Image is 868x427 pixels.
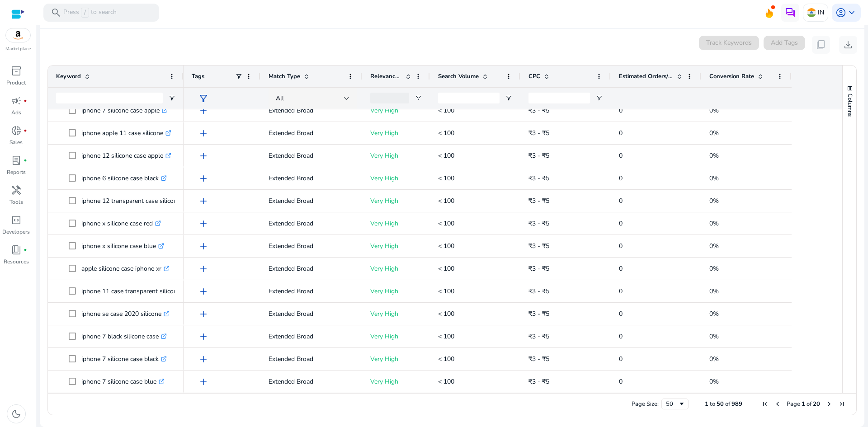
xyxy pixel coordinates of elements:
[269,214,354,233] p: Extended Broad
[11,215,22,225] span: code_blocks
[81,350,167,368] p: iphone 7 silicone case black
[11,185,22,196] span: handyman
[843,39,854,50] span: download
[438,310,454,318] span: < 100
[438,174,454,183] span: < 100
[198,241,209,252] span: add
[438,332,454,341] span: < 100
[168,94,175,102] button: Open Filter Menu
[774,400,781,408] div: Previous Page
[813,400,820,408] span: 20
[370,124,422,142] p: Very High
[198,376,209,387] span: add
[438,287,454,296] span: < 100
[370,72,402,80] span: Relevance Score
[6,28,30,42] img: amazon.svg
[528,197,549,205] span: ₹3 - ₹5
[709,287,719,296] span: 0%
[192,72,204,80] span: Tags
[438,242,454,250] span: < 100
[802,400,805,408] span: 1
[269,237,354,255] p: Extended Broad
[835,7,846,18] span: account_circle
[709,106,719,115] span: 0%
[198,331,209,342] span: add
[438,151,454,160] span: < 100
[709,355,719,363] span: 0%
[81,372,165,391] p: iphone 7 silicone case blue
[81,124,171,142] p: iphone apple 11 case silicone
[632,400,659,408] div: Page Size:
[619,106,623,115] span: 0
[528,106,549,115] span: ₹3 - ₹5
[24,248,27,252] span: fiber_manual_record
[709,310,719,318] span: 0%
[528,377,549,386] span: ₹3 - ₹5
[619,197,623,205] span: 0
[528,151,549,160] span: ₹3 - ₹5
[438,355,454,363] span: < 100
[619,72,673,80] span: Estimated Orders/Month
[24,159,27,162] span: fiber_manual_record
[415,94,422,102] button: Open Filter Menu
[846,94,854,117] span: Columns
[717,400,724,408] span: 50
[438,219,454,228] span: < 100
[761,400,769,408] div: First Page
[370,237,422,255] p: Very High
[276,94,284,103] span: All
[269,101,354,120] p: Extended Broad
[709,197,719,205] span: 0%
[619,310,623,318] span: 0
[81,146,171,165] p: iphone 12 silicone case apple
[709,129,719,137] span: 0%
[666,400,678,408] div: 50
[370,259,422,278] p: Very High
[705,400,708,408] span: 1
[370,350,422,368] p: Very High
[24,99,27,103] span: fiber_manual_record
[81,305,170,323] p: iphone se case 2020 silicone
[24,129,27,132] span: fiber_manual_record
[81,101,168,120] p: iphone 7 silicone case apple
[661,399,689,409] div: Page Size
[5,46,31,52] p: Marketplace
[198,196,209,206] span: add
[370,192,422,210] p: Very High
[9,138,23,146] p: Sales
[11,108,21,117] p: Ads
[81,192,189,210] p: iphone 12 transparent case silicone
[528,219,549,228] span: ₹3 - ₹5
[269,327,354,346] p: Extended Broad
[269,192,354,210] p: Extended Broad
[198,354,209,365] span: add
[269,372,354,391] p: Extended Broad
[438,93,500,103] input: Search Volume Filter Input
[11,95,22,106] span: campaign
[787,400,800,408] span: Page
[710,400,715,408] span: to
[269,124,354,142] p: Extended Broad
[198,263,209,274] span: add
[81,8,89,18] span: /
[370,146,422,165] p: Very High
[619,332,623,341] span: 0
[370,214,422,233] p: Very High
[81,282,189,300] p: iphone 11 case transparent silicone
[846,7,857,18] span: keyboard_arrow_down
[269,259,354,278] p: Extended Broad
[528,174,549,183] span: ₹3 - ₹5
[269,169,354,188] p: Extended Broad
[269,72,300,80] span: Match Type
[528,72,540,80] span: CPC
[528,264,549,273] span: ₹3 - ₹5
[528,332,549,341] span: ₹3 - ₹5
[528,242,549,250] span: ₹3 - ₹5
[11,408,22,419] span: dark_mode
[51,7,61,18] span: search
[709,377,719,386] span: 0%
[709,242,719,250] span: 0%
[528,129,549,137] span: ₹3 - ₹5
[9,198,23,206] p: Tools
[438,129,454,137] span: < 100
